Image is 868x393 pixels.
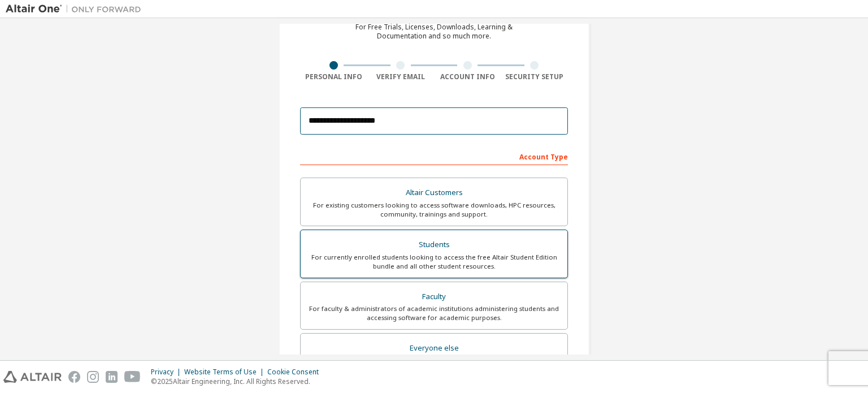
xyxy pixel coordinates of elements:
img: Altair One [6,3,147,15]
div: For faculty & administrators of academic institutions administering students and accessing softwa... [307,304,561,322]
div: Privacy [151,368,184,377]
img: altair_logo.svg [3,371,62,383]
div: Account Type [300,147,568,165]
div: For existing customers looking to access software downloads, HPC resources, community, trainings ... [307,201,561,219]
img: linkedin.svg [106,371,118,383]
div: Everyone else [307,340,561,356]
div: Faculty [307,289,561,305]
div: Verify Email [367,72,435,81]
div: Altair Customers [307,185,561,201]
img: instagram.svg [87,371,99,383]
div: Personal Info [300,72,367,81]
p: © 2025 Altair Engineering, Inc. All Rights Reserved. [151,377,325,386]
div: Security Setup [501,72,568,81]
div: For currently enrolled students looking to access the free Altair Student Edition bundle and all ... [307,253,561,271]
div: Cookie Consent [267,368,325,377]
div: For Free Trials, Licenses, Downloads, Learning & Documentation and so much more. [355,23,513,41]
img: facebook.svg [68,371,80,383]
div: Account Info [434,72,501,81]
div: Students [307,237,561,253]
img: youtube.svg [124,371,141,383]
div: Website Terms of Use [184,368,267,377]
